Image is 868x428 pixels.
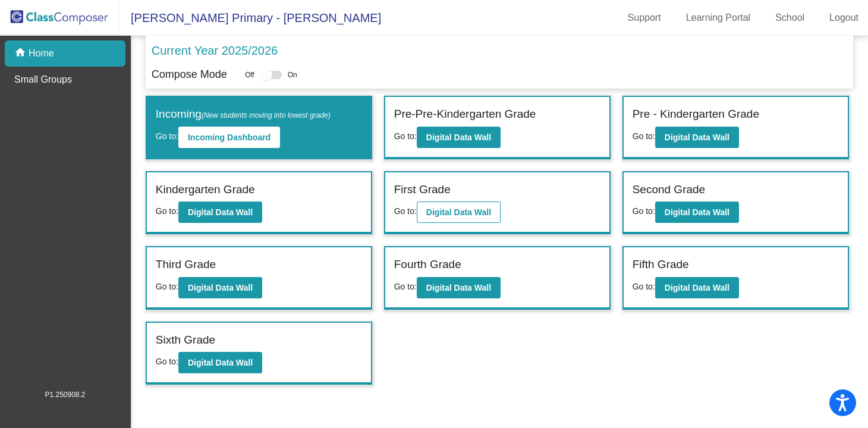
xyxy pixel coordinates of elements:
[633,131,655,141] span: Go to:
[119,8,381,27] span: [PERSON_NAME] Primary - [PERSON_NAME]
[178,127,280,148] button: Incoming Dashboard
[156,131,178,141] span: Go to:
[394,106,536,123] label: Pre-Pre-Kindergarten Grade
[202,111,331,119] span: (New students moving into lowest grade)
[178,277,262,298] button: Digital Data Wall
[417,277,501,298] button: Digital Data Wall
[14,73,72,87] p: Small Groups
[655,277,739,298] button: Digital Data Wall
[394,282,417,291] span: Go to:
[417,202,501,223] button: Digital Data Wall
[156,282,178,291] span: Go to:
[156,357,178,366] span: Go to:
[156,256,216,273] label: Third Grade
[633,106,759,123] label: Pre - Kindergarten Grade
[14,46,29,61] mat-icon: home
[188,207,253,217] b: Digital Data Wall
[677,8,760,27] a: Learning Portal
[633,282,655,291] span: Go to:
[633,206,655,216] span: Go to:
[156,106,331,123] label: Incoming
[426,207,491,217] b: Digital Data Wall
[188,133,271,142] b: Incoming Dashboard
[394,181,451,199] label: First Grade
[394,206,417,216] span: Go to:
[156,332,215,349] label: Sixth Grade
[618,8,671,27] a: Support
[394,131,417,141] span: Go to:
[665,133,729,142] b: Digital Data Wall
[188,283,253,292] b: Digital Data Wall
[29,46,54,61] p: Home
[394,256,461,273] label: Fourth Grade
[188,358,253,367] b: Digital Data Wall
[665,283,729,292] b: Digital Data Wall
[152,67,227,83] p: Compose Mode
[245,70,254,80] span: Off
[156,181,255,199] label: Kindergarten Grade
[655,202,739,223] button: Digital Data Wall
[655,127,739,148] button: Digital Data Wall
[156,206,178,216] span: Go to:
[288,70,297,80] span: On
[766,8,814,27] a: School
[426,133,491,142] b: Digital Data Wall
[152,42,278,59] p: Current Year 2025/2026
[426,283,491,292] b: Digital Data Wall
[633,256,689,273] label: Fifth Grade
[820,8,868,27] a: Logout
[178,202,262,223] button: Digital Data Wall
[178,352,262,373] button: Digital Data Wall
[633,181,706,199] label: Second Grade
[417,127,501,148] button: Digital Data Wall
[665,207,729,217] b: Digital Data Wall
